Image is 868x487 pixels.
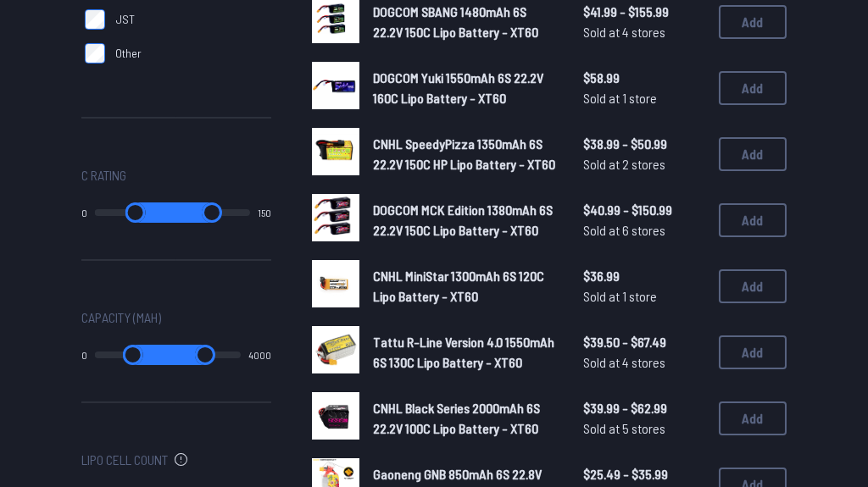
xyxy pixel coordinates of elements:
span: $38.99 - $50.99 [583,134,705,154]
input: JST [85,9,105,30]
span: JST [115,11,135,28]
button: Add [719,5,787,39]
span: C Rating [81,165,126,185]
input: Other [85,43,105,64]
span: DOGCOM Yuki 1550mAh 6S 22.2V 160C Lipo Battery - XT60 [373,69,543,106]
output: 0 [81,348,87,362]
img: image [312,62,359,109]
span: Capacity (mAh) [81,307,161,328]
a: DOGCOM SBANG 1480mAh 6S 22.2V 150C Lipo Battery - XT60 [373,2,556,42]
span: Sold at 6 stores [583,220,705,241]
span: Other [115,45,142,62]
span: DOGCOM SBANG 1480mAh 6S 22.2V 150C Lipo Battery - XT60 [373,3,538,40]
span: $40.99 - $150.99 [583,200,705,220]
span: Sold at 4 stores [583,22,705,42]
a: image [312,260,359,313]
button: Add [719,335,787,369]
span: Sold at 2 stores [583,154,705,174]
a: image [312,128,359,180]
span: Lipo Cell Count [81,450,168,470]
button: Add [719,71,787,105]
img: image [312,128,359,175]
span: Sold at 4 stores [583,352,705,373]
a: image [312,194,359,246]
a: Tattu R-Line Version 4.0 1550mAh 6S 130C Lipo Battery - XT60 [373,332,556,373]
img: image [312,326,359,374]
button: Add [719,269,787,303]
span: Sold at 1 store [583,286,705,307]
a: DOGCOM MCK Edition 1380mAh 6S 22.2V 150C Lipo Battery - XT60 [373,200,556,241]
output: 150 [258,206,271,219]
span: $36.99 [583,266,705,286]
a: image [312,326,359,379]
a: CNHL Black Series 2000mAh 6S 22.2V 100C Lipo Battery - XT60 [373,398,556,439]
img: image [312,392,359,440]
span: Sold at 5 stores [583,418,705,439]
span: $39.50 - $67.49 [583,332,705,352]
a: CNHL MiniStar 1300mAh 6S 120C Lipo Battery - XT60 [373,266,556,307]
span: CNHL MiniStar 1300mAh 6S 120C Lipo Battery - XT60 [373,268,544,304]
button: Add [719,137,787,171]
span: $39.99 - $62.99 [583,398,705,418]
output: 4000 [248,348,271,362]
output: 0 [81,206,87,219]
span: CNHL SpeedyPizza 1350mAh 6S 22.2V 150C HP Lipo Battery - XT60 [373,136,555,172]
span: $41.99 - $155.99 [583,2,705,22]
span: CNHL Black Series 2000mAh 6S 22.2V 100C Lipo Battery - XT60 [373,400,540,436]
span: DOGCOM MCK Edition 1380mAh 6S 22.2V 150C Lipo Battery - XT60 [373,202,553,238]
img: image [312,194,359,241]
button: Add [719,401,787,435]
button: Add [719,203,787,237]
a: image [312,62,359,114]
span: Sold at 1 store [583,88,705,108]
a: DOGCOM Yuki 1550mAh 6S 22.2V 160C Lipo Battery - XT60 [373,68,556,108]
span: Tattu R-Line Version 4.0 1550mAh 6S 130C Lipo Battery - XT60 [373,334,554,370]
a: image [312,392,359,445]
span: $25.49 - $35.99 [583,464,705,484]
img: image [312,260,359,307]
a: CNHL SpeedyPizza 1350mAh 6S 22.2V 150C HP Lipo Battery - XT60 [373,134,556,174]
span: $58.99 [583,68,705,88]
